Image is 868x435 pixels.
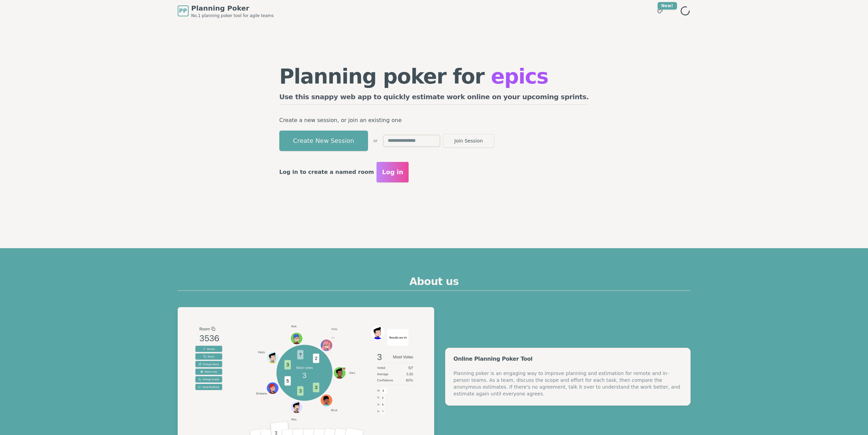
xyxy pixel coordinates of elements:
[279,116,589,125] p: Create a new session, or join an existing one
[373,138,378,144] span: or
[658,2,677,10] div: New!
[191,13,274,18] span: No.1 planning poker tool for agile teams
[191,3,274,13] span: Planning Poker
[279,131,368,151] button: Create New Session
[454,370,682,397] div: Planning poker is an engaging way to improve planning and estimation for remote and in-person tea...
[179,7,187,15] span: PP
[178,275,691,291] h2: About us
[279,66,589,87] h1: Planning poker for
[375,162,407,182] button: Log in
[279,167,374,177] p: Log in to create a named room
[454,356,682,362] div: Online Planning Poker Tool
[491,64,548,88] span: epics
[443,134,494,148] button: Join Session
[654,5,666,17] button: New!
[380,167,401,177] span: Log in
[178,3,274,18] a: PPPlanning PokerNo.1 planning poker tool for agile teams
[279,92,589,105] h2: Use this snappy web app to quickly estimate work online on your upcoming sprints.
